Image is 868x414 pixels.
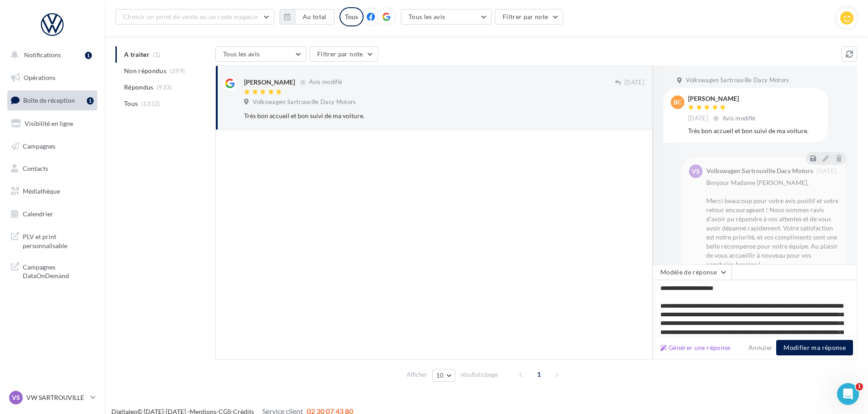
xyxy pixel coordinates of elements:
[5,90,99,110] a: Boîte de réception1
[123,13,258,20] span: Choisir un point de vente ou un code magasin
[309,79,342,86] span: Avis modifié
[624,79,644,87] span: [DATE]
[223,50,260,58] span: Tous les avis
[460,370,498,379] span: résultats/page
[141,100,160,107] span: (1332)
[279,9,334,25] button: Au total
[432,369,455,382] button: 10
[688,95,758,102] div: [PERSON_NAME]
[23,165,48,172] span: Contacts
[706,168,813,174] div: Volkswagen Sartrouville Dacy Motors
[309,46,378,62] button: Filtrer par note
[23,96,75,104] span: Boîte de réception
[5,68,99,87] a: Opérations
[657,342,734,353] button: Générer une réponse
[532,367,546,382] span: 1
[124,83,154,92] span: Répondus
[23,261,94,280] span: Campagnes DataOnDemand
[688,115,708,123] span: [DATE]
[244,78,295,87] div: [PERSON_NAME]
[24,74,55,81] span: Opérations
[653,264,732,280] button: Modèle de réponse
[215,46,306,62] button: Tous les avis
[115,9,274,25] button: Choisir un point de vente ou un code magasin
[401,9,492,25] button: Tous les avis
[686,76,789,85] span: Volkswagen Sartrouville Dacy Motors
[12,393,20,402] span: VS
[745,342,776,353] button: Annuler
[23,187,60,195] span: Médiathèque
[436,372,444,379] span: 10
[706,178,839,287] div: Bonjour Madame [PERSON_NAME], Merci beaucoup pour votre avis positif et votre retour encourageant...
[5,205,99,224] a: Calendrier
[692,167,700,176] span: VS
[26,393,87,402] p: VW SARTROUVILLE
[5,45,95,65] button: Notifications 1
[339,7,364,26] div: Tous
[23,230,94,250] span: PLV et print personnalisable
[157,84,172,91] span: (933)
[23,210,53,218] span: Calendrier
[124,66,166,75] span: Non répondus
[170,67,185,75] span: (399)
[409,13,445,20] span: Tous les avis
[87,97,94,105] div: 1
[5,159,99,178] a: Contacts
[85,52,92,59] div: 1
[244,111,585,120] div: Très bon accueil et bon suivi de ma voiture.
[253,98,356,106] span: Volkswagen Sartrouville Dacy Motors
[24,51,61,59] span: Notifications
[837,383,859,405] iframe: Intercom live chat
[5,182,99,201] a: Médiathèque
[688,126,821,135] div: Très bon accueil et bon suivi de ma voiture.
[723,115,756,122] span: Avis modifié
[5,257,99,284] a: Campagnes DataOnDemand
[124,99,138,108] span: Tous
[23,142,55,150] span: Campagnes
[5,114,99,133] a: Visibilité en ligne
[7,389,97,406] a: VS VW SARTROUVILLE
[25,120,73,127] span: Visibilité en ligne
[5,137,99,156] a: Campagnes
[673,98,682,107] span: bC
[295,9,334,25] button: Au total
[816,168,836,174] span: [DATE]
[776,340,853,355] button: Modifier ma réponse
[856,383,863,390] span: 1
[5,227,99,254] a: PLV et print personnalisable
[495,9,564,25] button: Filtrer par note
[407,370,427,379] span: Afficher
